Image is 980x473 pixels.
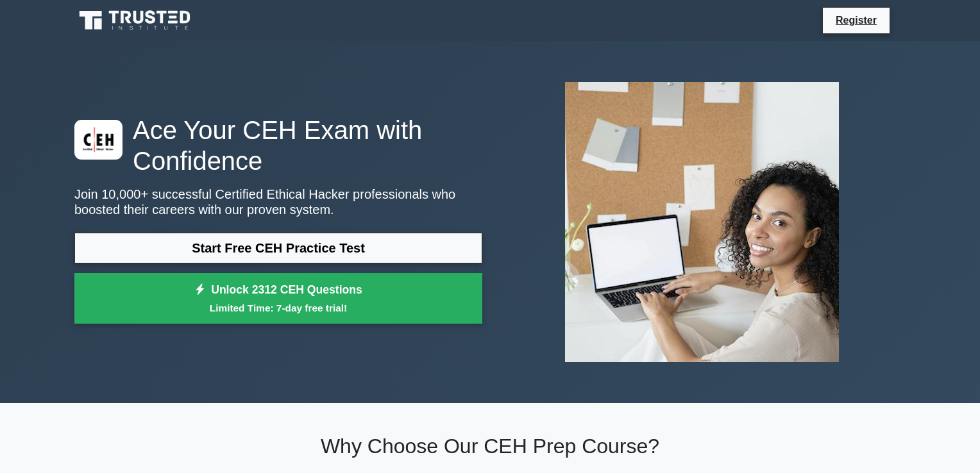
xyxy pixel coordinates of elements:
[74,434,906,458] h2: Why Choose Our CEH Prep Course?
[90,301,466,315] small: Limited Time: 7-day free trial!
[828,12,884,28] a: Register
[74,273,482,324] a: Unlock 2312 CEH QuestionsLimited Time: 7-day free trial!
[74,187,482,217] p: Join 10,000+ successful Certified Ethical Hacker professionals who boosted their careers with our...
[74,233,482,263] a: Start Free CEH Practice Test
[74,115,482,176] h1: Ace Your CEH Exam with Confidence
